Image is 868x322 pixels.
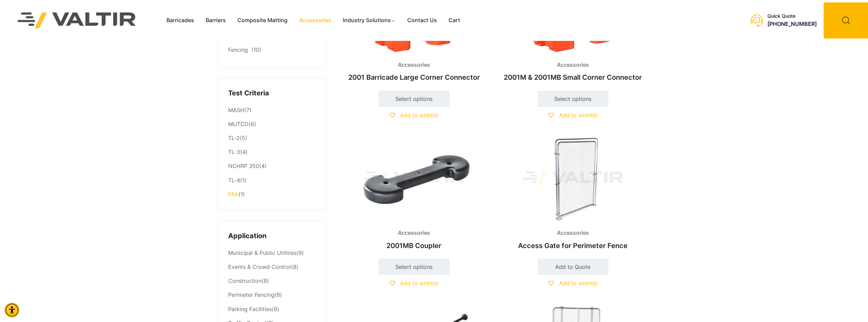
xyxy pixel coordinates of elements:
[393,60,435,70] span: Accessories
[228,191,238,198] a: FAA
[548,280,598,287] a: Add to wishlist
[499,134,647,253] a: AccessoriesAccess Gate for Perimeter Fence
[379,259,450,275] a: Select options for “2001MB Coupler”
[228,149,240,155] a: TL-3
[228,173,316,187] li: (1)
[552,228,594,238] span: Accessories
[228,132,316,145] li: (5)
[767,20,817,27] a: call (888) 496-3625
[340,70,488,85] h2: 2001 Barricade Large Corner Connector
[228,118,316,132] li: (6)
[400,112,439,119] span: Add to wishlist
[228,145,316,159] li: (4)
[228,88,316,98] h4: Test Criteria
[228,302,316,316] li: (8)
[228,263,291,270] a: Events & Crowd Control
[228,121,249,127] a: MUTCD
[538,91,608,107] a: Select options for “2001M & 2001MB Small Corner Connector”
[200,15,232,26] a: Barriers
[401,15,443,26] a: Contact Us
[340,238,488,253] h2: 2001MB Coupler
[559,280,598,287] span: Add to wishlist
[337,15,401,26] a: Industry Solutions
[228,177,240,184] a: TL-4
[228,246,316,260] li: (9)
[443,15,466,26] a: Cart
[340,134,488,223] img: Accessories
[228,231,316,241] h4: Application
[379,91,450,107] a: Select options for “2001 Barricade Large Corner Connector”
[228,159,316,173] li: (4)
[228,260,316,274] li: (8)
[293,15,337,26] a: Accessories
[228,291,275,298] a: Perimeter Fencing
[389,112,439,119] a: Add to wishlist
[559,112,598,119] span: Add to wishlist
[228,163,259,169] a: NCHRP 350
[393,228,435,238] span: Accessories
[389,280,439,287] a: Add to wishlist
[499,238,647,253] h2: Access Gate for Perimeter Fence
[552,60,594,70] span: Accessories
[767,13,817,19] div: Quick Quote
[548,112,598,119] a: Add to wishlist
[538,259,608,275] a: Add to cart: “Access Gate for Perimeter Fence”
[228,187,316,200] li: (1)
[161,15,200,26] a: Barricades
[340,134,488,253] a: Accessories2001MB Coupler
[499,70,647,85] h2: 2001M & 2001MB Small Corner Connector
[400,280,439,287] span: Add to wishlist
[4,303,19,318] div: Accessibility Menu
[228,274,316,288] li: (8)
[228,107,244,113] a: MASH
[228,288,316,302] li: (8)
[228,103,316,117] li: (7)
[228,306,272,312] a: Parking Facilities
[499,134,647,223] img: Accessories
[232,15,293,26] a: Composite Matting
[228,249,296,256] a: Municipal & Public Utilities
[228,135,240,141] a: TL-2
[228,277,262,284] a: Construction
[228,46,248,53] a: Fencing
[251,46,261,53] span: (10)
